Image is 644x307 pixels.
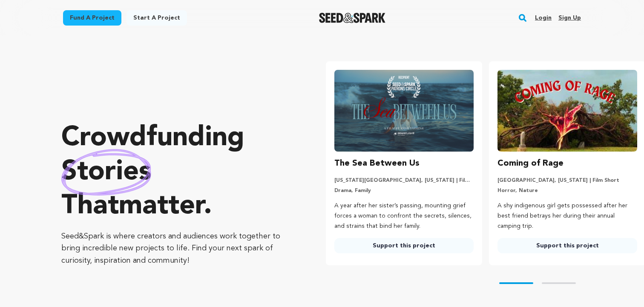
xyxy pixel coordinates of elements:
[61,149,151,195] img: hand sketched image
[497,70,637,152] img: Coming of Rage image
[119,193,204,220] span: matter
[497,177,637,184] p: [GEOGRAPHIC_DATA], [US_STATE] | Film Short
[61,121,292,224] p: Crowdfunding that .
[63,10,121,26] a: Fund a project
[334,177,474,184] p: [US_STATE][GEOGRAPHIC_DATA], [US_STATE] | Film Short
[61,230,292,267] p: Seed&Spark is where creators and audiences work together to bring incredible new projects to life...
[334,238,474,253] a: Support this project
[535,11,552,25] a: Login
[558,11,581,25] a: Sign up
[334,187,474,194] p: Drama, Family
[334,70,474,152] img: The Sea Between Us image
[334,201,474,231] p: A year after her sister’s passing, mounting grief forces a woman to confront the secrets, silence...
[497,238,637,253] a: Support this project
[497,157,563,170] h3: Coming of Rage
[126,10,187,26] a: Start a project
[319,13,386,23] a: Seed&Spark Homepage
[497,201,637,231] p: A shy indigenous girl gets possessed after her best friend betrays her during their annual campin...
[334,157,420,170] h3: The Sea Between Us
[497,187,637,194] p: Horror, Nature
[319,13,386,23] img: Seed&Spark Logo Dark Mode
